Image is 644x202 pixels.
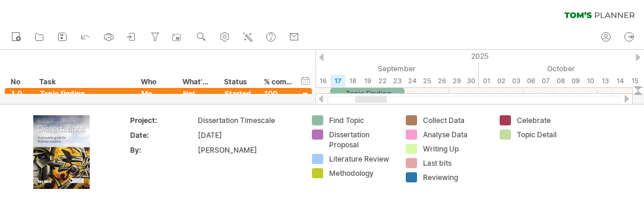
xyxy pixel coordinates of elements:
div: Tuesday, 23 September 2025 [390,75,405,87]
div: Monday, 22 September 2025 [375,75,390,87]
div: Date: [130,130,195,140]
div: Literature Review [329,154,394,164]
div: Friday, 26 September 2025 [434,75,449,87]
div: Thursday, 25 September 2025 [419,75,434,87]
div: Topic Finding [330,88,405,99]
div: Methodology [329,168,394,178]
img: ae64b563-e3e0-416d-90a8-e32b171956a1.jpg [33,115,90,189]
div: 100 [264,88,293,99]
div: Tuesday, 16 September 2025 [315,75,330,87]
div: Thursday, 18 September 2025 [345,75,360,87]
div: Friday, 19 September 2025 [360,75,375,87]
div: Wednesday, 8 October 2025 [553,75,568,87]
div: Me [141,88,171,99]
div: September 2025 [152,62,479,75]
div: % complete [264,76,292,88]
div: [DATE] [198,130,298,140]
div: Dissertation Timescale [198,115,298,125]
div: Reviewing [423,172,488,182]
div: Started [225,88,252,99]
div: Topic finding [40,88,129,99]
div: 1.0 [11,88,27,99]
div: Tuesday, 30 September 2025 [464,75,479,87]
div: Friday, 3 October 2025 [509,75,523,87]
div: Who [141,76,170,88]
div: Find Topic [329,115,394,125]
div: No [11,76,27,88]
div: Wednesday, 15 October 2025 [627,75,642,87]
div: Collect Data [423,115,488,125]
div: What's needed [182,76,211,88]
div: Project: [130,115,195,125]
div: Friday, 10 October 2025 [583,75,598,87]
div: Analyse Data [423,130,488,140]
div: Monday, 13 October 2025 [598,75,613,87]
div: Thursday, 9 October 2025 [568,75,583,87]
div: Thursday, 2 October 2025 [494,75,509,87]
div: Task [39,76,128,88]
div: Net [183,88,212,99]
div: Wednesday, 1 October 2025 [479,75,494,87]
div: Celebrate [517,115,582,125]
div: [PERSON_NAME] [198,145,298,155]
div: Writing Up [423,144,488,154]
div: Monday, 6 October 2025 [523,75,538,87]
div: Monday, 29 September 2025 [449,75,464,87]
div: Dissertation Proposal [329,130,394,150]
div: Tuesday, 7 October 2025 [538,75,553,87]
div: Wednesday, 17 September 2025 [330,75,345,87]
div: Wednesday, 24 September 2025 [405,75,419,87]
div: Topic Detail [517,130,582,140]
div: Tuesday, 14 October 2025 [613,75,627,87]
div: Status [224,76,251,88]
div: Last bits [423,158,488,168]
div: By: [130,145,195,155]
